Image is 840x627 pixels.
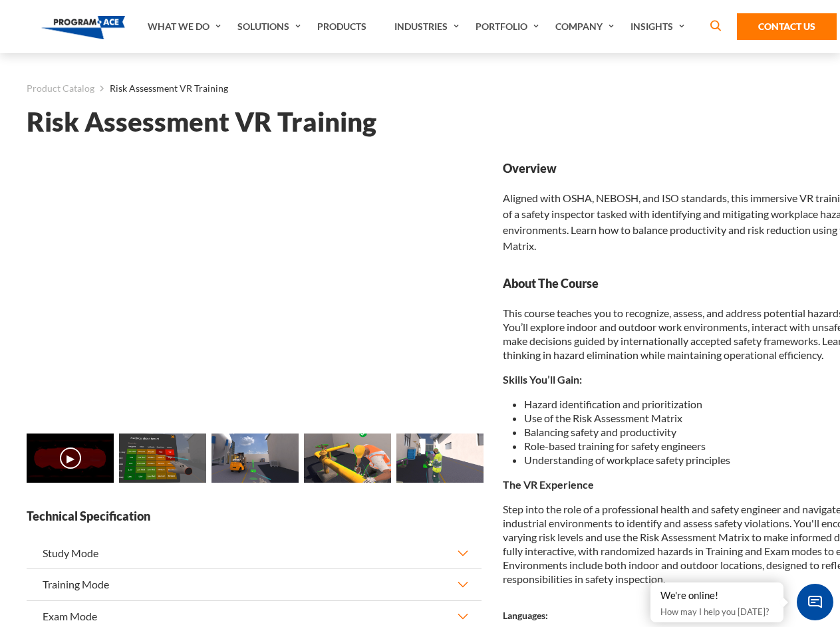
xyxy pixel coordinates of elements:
[304,434,391,483] img: Risk Assessment VR Training - Preview 3
[503,610,548,621] strong: Languages:
[119,434,206,483] img: Risk Assessment VR Training - Preview 1
[27,508,482,525] strong: Technical Specification
[211,434,299,483] img: Risk Assessment VR Training - Preview 2
[27,80,94,97] a: Product Catalog
[27,160,482,416] iframe: Risk Assessment VR Training - Video 0
[27,434,114,483] img: Risk Assessment VR Training - Video 0
[660,604,773,620] p: How may I help you [DATE]?
[41,16,126,39] img: Program-Ace
[60,447,81,469] button: ▶
[660,589,773,602] div: We're online!
[797,584,833,620] span: Chat Widget
[27,538,482,568] button: Study Mode
[27,569,482,600] button: Training Mode
[737,13,837,40] a: Contact Us
[94,80,228,97] li: Risk Assessment VR Training
[396,434,484,483] img: Risk Assessment VR Training - Preview 4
